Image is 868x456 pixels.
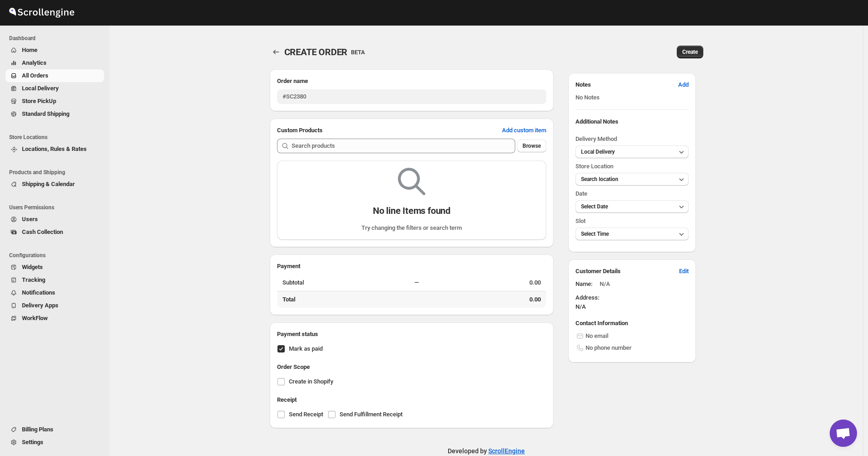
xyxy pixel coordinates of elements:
[600,280,610,287] span: N/A
[575,135,617,142] span: Delivery Method
[9,35,105,42] span: Dashboard
[22,59,47,66] span: Analytics
[575,319,688,328] h3: Contact Information
[22,181,75,187] span: Shipping & Calendar
[575,145,688,158] button: Local Delivery
[277,363,547,372] h3: Order Scope
[340,411,403,418] span: Send Fulfillment Receipt
[5,143,104,155] button: Locations, Rules & Rates
[5,261,104,274] button: Widgets
[448,446,525,456] p: Developed by
[277,89,547,104] input: Order name
[22,289,55,296] span: Notifications
[22,72,48,79] span: All Orders
[5,69,104,82] button: All Orders
[5,178,104,191] button: Shipping & Calendar
[373,205,450,216] p: No line Items found
[5,436,104,449] button: Settings
[398,168,425,195] img: Empty search results
[277,262,547,271] h3: Payment
[673,78,694,92] button: Add
[682,48,698,56] span: Create
[523,142,541,150] span: Browse
[22,98,56,104] span: Store PickUp
[5,44,104,57] button: Home
[22,264,43,270] span: Widgets
[575,218,586,224] span: Slot
[5,213,104,226] button: Users
[22,47,37,53] span: Home
[289,378,333,385] span: Create in Shopify
[351,49,365,56] div: BETA
[5,423,104,436] button: Billing Plans
[575,267,671,276] h3: Customer Details
[5,299,104,312] button: Delivery Apps
[575,93,688,102] p: No Notes
[5,312,104,325] button: WorkFlow
[9,204,105,211] span: Users Permissions
[488,447,525,455] a: ScrollEngine
[575,117,688,126] h3: Additional Notes
[22,228,63,235] span: Cash Collection
[22,302,58,309] span: Delivery Apps
[677,46,703,58] button: Create
[277,330,547,339] h3: Payment status
[289,411,323,418] span: Send Receipt
[361,223,462,233] p: Try changing the filters or search term
[457,275,546,291] td: 0.00
[674,264,694,279] button: Edit
[502,126,546,135] span: Add custom item
[575,302,688,311] div: N/A
[22,276,45,283] span: Tracking
[277,395,547,404] h3: Receipt
[457,291,546,308] td: 0.00
[5,226,104,238] button: Cash Collection
[575,190,587,197] span: Date
[22,426,53,433] span: Billing Plans
[22,85,59,92] span: Local Delivery
[575,200,688,213] button: Select Date
[22,439,43,446] span: Settings
[517,140,546,152] button: Browse
[678,80,689,89] span: Add
[575,163,613,170] span: Store Location
[22,145,87,152] span: Locations, Rules & Rates
[277,126,495,135] h3: Custom Products
[581,231,609,237] span: Select Time
[5,286,104,299] button: Notifications
[22,216,38,223] span: Users
[289,345,323,352] span: Mark as paid
[277,275,412,291] th: Subtotal
[575,228,688,240] button: Select Time
[5,274,104,286] button: Tracking
[412,275,457,291] td: —
[277,77,547,86] h3: Order name
[5,57,104,69] button: Analytics
[679,267,689,276] span: Edit
[9,169,105,176] span: Products and Shipping
[575,173,688,186] button: Search location
[277,291,412,308] th: Total
[581,203,608,210] span: Select Date
[270,46,282,58] button: Orders
[9,252,105,259] span: Configurations
[284,47,348,57] span: CREATE ORDER
[9,134,105,141] span: Store Locations
[575,293,688,311] div: Address :
[22,110,69,117] span: Standard Shipping
[497,123,552,138] button: Add custom item
[581,176,618,182] span: Search location
[292,139,516,153] input: Search products
[575,280,592,289] div: Name:
[575,80,670,89] h3: Notes
[581,149,615,155] span: Local Delivery
[830,420,857,447] a: Open chat
[22,315,48,321] span: WorkFlow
